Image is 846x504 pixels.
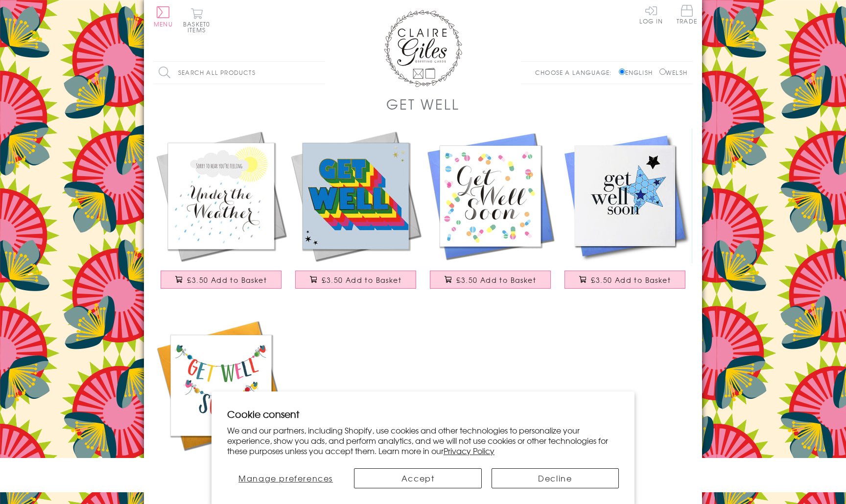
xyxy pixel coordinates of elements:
span: Menu [154,20,173,28]
label: English [619,68,658,77]
a: Get Well Card, Banner, Get Well Soon, Embellished with colourful pompoms £3.75 Add to Basket [154,318,288,488]
h1: Get Well [386,94,459,114]
a: Trade [677,5,697,26]
img: Get Well Card, Blue Star, Get Well Soon, Embellished with a shiny padded star [558,129,692,263]
span: £3.50 Add to Basket [187,275,267,285]
button: Basket0 items [183,8,210,33]
img: Get Well Card, Sunshine and Clouds, Sorry to hear you're Under the Weather [154,129,288,263]
span: £3.50 Add to Basket [456,275,536,285]
a: Get Well Card, Pills, Get Well Soon £3.50 Add to Basket [423,129,558,298]
span: Manage preferences [238,472,333,484]
a: Get Well Card, Rainbow block letters and stars, with gold foil £3.50 Add to Basket [288,129,423,298]
input: Search [315,62,325,84]
span: £3.50 Add to Basket [322,275,401,285]
input: Welsh [659,69,666,75]
button: £3.50 Add to Basket [430,271,551,289]
p: We and our partners, including Shopify, use cookies and other technologies to personalize your ex... [227,425,619,456]
span: Trade [677,5,697,24]
button: £3.50 Add to Basket [564,271,686,289]
input: Search all products [154,62,325,84]
a: Get Well Card, Blue Star, Get Well Soon, Embellished with a shiny padded star £3.50 Add to Basket [558,129,692,298]
button: Decline [492,468,619,488]
img: Get Well Card, Banner, Get Well Soon, Embellished with colourful pompoms [154,318,288,453]
a: Privacy Policy [444,445,494,457]
span: £3.50 Add to Basket [591,275,671,285]
a: Get Well Card, Sunshine and Clouds, Sorry to hear you're Under the Weather £3.50 Add to Basket [154,129,288,298]
img: Get Well Card, Rainbow block letters and stars, with gold foil [288,129,423,263]
button: Accept [354,468,481,488]
a: Log In [639,5,663,24]
h2: Cookie consent [227,407,619,421]
label: Welsh [659,68,687,77]
img: Claire Giles Greetings Cards [384,10,462,87]
button: £3.50 Add to Basket [161,271,282,289]
input: English [619,69,625,75]
span: 0 items [188,20,210,34]
button: Menu [154,6,173,27]
button: Manage preferences [227,468,344,488]
p: Choose a language: [535,68,617,77]
img: Get Well Card, Pills, Get Well Soon [423,129,558,263]
button: £3.50 Add to Basket [295,271,417,289]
